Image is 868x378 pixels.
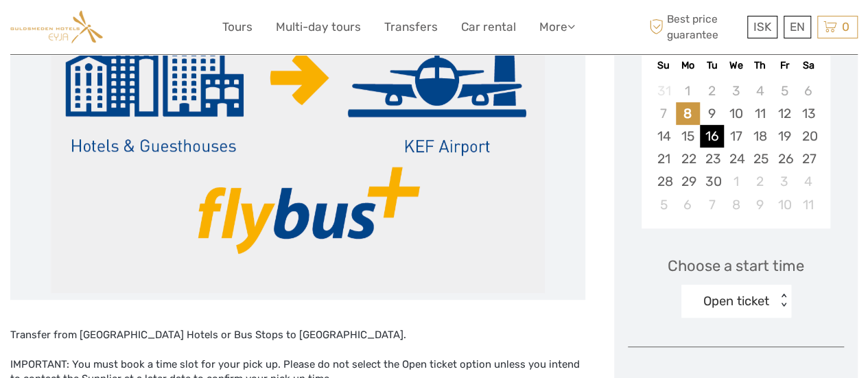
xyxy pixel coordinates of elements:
[651,125,675,147] div: Choose Sunday, September 14th, 2025
[10,10,103,44] img: Guldsmeden Eyja
[651,56,675,75] div: Su
[748,56,772,75] div: Th
[772,193,796,216] div: Choose Friday, October 10th, 2025
[724,125,748,147] div: Choose Wednesday, September 17th, 2025
[676,80,700,102] div: Not available Monday, September 1st, 2025
[796,80,820,102] div: Not available Saturday, September 6th, 2025
[276,17,361,37] a: Multi-day tours
[651,102,675,125] div: Not available Sunday, September 7th, 2025
[700,147,724,170] div: Choose Tuesday, September 23rd, 2025
[651,80,675,102] div: Not available Sunday, August 31st, 2025
[676,102,700,125] div: Choose Monday, September 8th, 2025
[286,329,406,341] span: to [GEOGRAPHIC_DATA].
[784,16,811,38] div: EN
[796,147,820,170] div: Choose Saturday, September 27th, 2025
[772,102,796,125] div: Choose Friday, September 12th, 2025
[796,102,820,125] div: Choose Saturday, September 13th, 2025
[700,193,724,216] div: Choose Tuesday, October 7th, 2025
[384,17,438,37] a: Transfers
[748,80,772,102] div: Not available Thursday, September 4th, 2025
[772,80,796,102] div: Not available Friday, September 5th, 2025
[646,80,825,216] div: month 2025-09
[676,125,700,147] div: Choose Monday, September 15th, 2025
[676,147,700,170] div: Choose Monday, September 22nd, 2025
[676,170,700,193] div: Choose Monday, September 29th, 2025
[461,17,516,37] a: Car rental
[651,170,675,193] div: Choose Sunday, September 28th, 2025
[646,12,744,42] span: Best price guarantee
[840,20,852,34] span: 0
[539,17,575,37] a: More
[748,170,772,193] div: Choose Thursday, October 2nd, 2025
[676,56,700,75] div: Mo
[724,102,748,125] div: Choose Wednesday, September 10th, 2025
[700,125,724,147] div: Choose Tuesday, September 16th, 2025
[748,193,772,216] div: Choose Thursday, October 9th, 2025
[651,193,675,216] div: Choose Sunday, October 5th, 2025
[772,170,796,193] div: Choose Friday, October 3rd, 2025
[748,125,772,147] div: Choose Thursday, September 18th, 2025
[772,125,796,147] div: Choose Friday, September 19th, 2025
[700,80,724,102] div: Not available Tuesday, September 2nd, 2025
[796,125,820,147] div: Choose Saturday, September 20th, 2025
[10,329,283,341] span: Transfer from [GEOGRAPHIC_DATA] Hotels or Bus Stops
[676,193,700,216] div: Choose Monday, October 6th, 2025
[222,17,253,37] a: Tours
[700,102,724,125] div: Choose Tuesday, September 9th, 2025
[668,255,804,276] span: Choose a start time
[748,102,772,125] div: Choose Thursday, September 11th, 2025
[724,80,748,102] div: Not available Wednesday, September 3rd, 2025
[753,20,771,34] span: ISK
[724,193,748,216] div: Choose Wednesday, October 8th, 2025
[651,147,675,170] div: Choose Sunday, September 21st, 2025
[19,24,155,35] p: We're away right now. Please check back later!
[724,56,748,75] div: We
[796,170,820,193] div: Choose Saturday, October 4th, 2025
[700,170,724,193] div: Choose Tuesday, September 30th, 2025
[703,292,769,310] div: Open ticket
[772,56,796,75] div: Fr
[158,21,174,38] button: Open LiveChat chat widget
[748,147,772,170] div: Choose Thursday, September 25th, 2025
[724,170,748,193] div: Choose Wednesday, October 1st, 2025
[777,294,789,308] div: < >
[772,147,796,170] div: Choose Friday, September 26th, 2025
[796,193,820,216] div: Choose Saturday, October 11th, 2025
[700,56,724,75] div: Tu
[724,147,748,170] div: Choose Wednesday, September 24th, 2025
[796,56,820,75] div: Sa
